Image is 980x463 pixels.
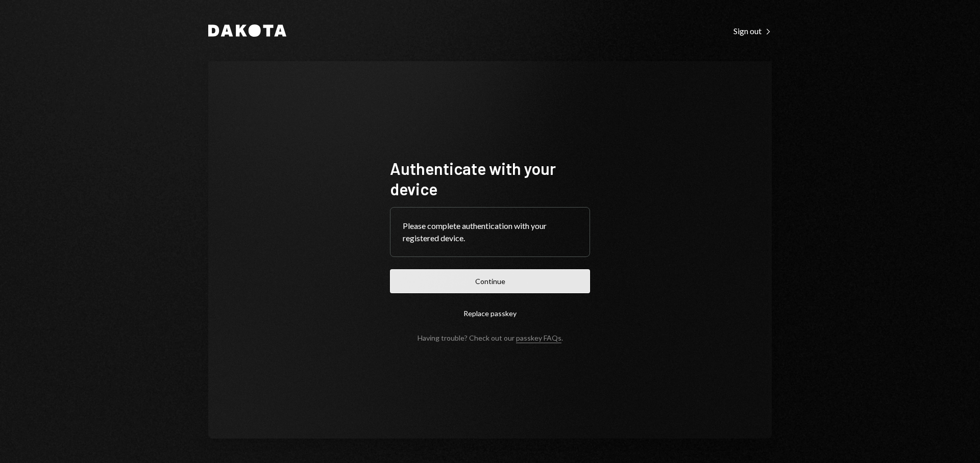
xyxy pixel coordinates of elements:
[516,333,561,343] a: passkey FAQs
[733,26,772,36] div: Sign out
[733,25,772,36] a: Sign out
[418,333,563,342] div: Having trouble? Check out our .
[403,220,577,244] div: Please complete authentication with your registered device.
[390,158,590,199] h1: Authenticate with your device
[390,269,590,293] button: Continue
[390,301,590,325] button: Replace passkey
